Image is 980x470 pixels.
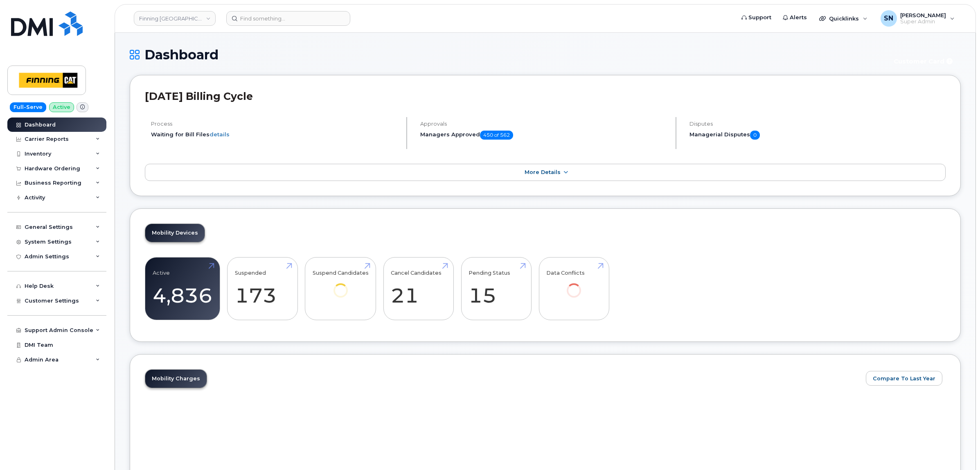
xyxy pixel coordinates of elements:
button: Customer Card [887,54,961,68]
h5: Managers Approved [420,131,669,140]
h4: Approvals [420,121,669,127]
a: Cancel Candidates 21 [391,262,446,316]
a: details [210,131,230,138]
a: Pending Status 15 [469,262,524,316]
h5: Managerial Disputes [689,131,946,140]
li: Waiting for Bill Files [151,131,399,138]
h2: [DATE] Billing Cycle [145,90,946,102]
h1: Dashboard [130,47,883,62]
a: Suspend Candidates [313,262,369,309]
span: Compare To Last Year [873,375,935,382]
a: Suspended 173 [235,262,290,316]
a: Data Conflicts [546,262,602,309]
a: Mobility Devices [145,224,205,242]
button: Compare To Last Year [866,371,942,386]
span: 0 [750,131,760,140]
h4: Disputes [689,121,946,127]
a: Mobility Charges [145,370,207,388]
span: 450 of 562 [480,131,513,140]
a: Active 4,836 [153,262,212,316]
span: More Details [525,169,561,175]
h4: Process [151,121,399,127]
